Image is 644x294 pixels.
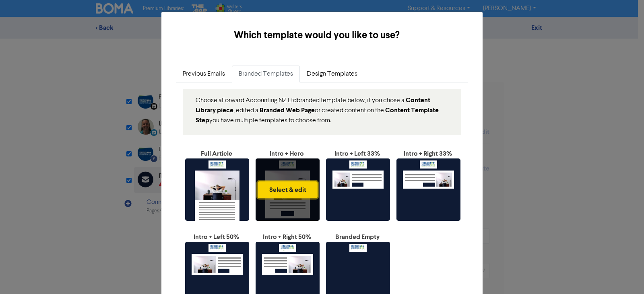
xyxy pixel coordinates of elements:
[255,232,319,242] div: Intro + Right 50%
[604,255,644,294] iframe: Chat Widget
[325,232,389,242] div: Branded Empty
[184,149,248,158] div: Full Article
[260,106,315,114] strong: Branded Web Page
[232,66,300,82] a: Branded Templates
[300,66,364,82] a: Design Templates
[258,181,318,198] button: Select & edit
[184,232,248,242] div: Intro + Left 50%
[396,149,460,158] div: Intro + Right 33%
[168,28,466,43] h5: Which template would you like to use?
[325,149,389,158] div: Intro + Left 33%
[176,66,232,82] a: Previous Emails
[196,95,448,125] p: Choose a Forward Accounting NZ Ltd branded template below, if you chose a , edited a or created c...
[255,149,319,158] div: Intro + Hero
